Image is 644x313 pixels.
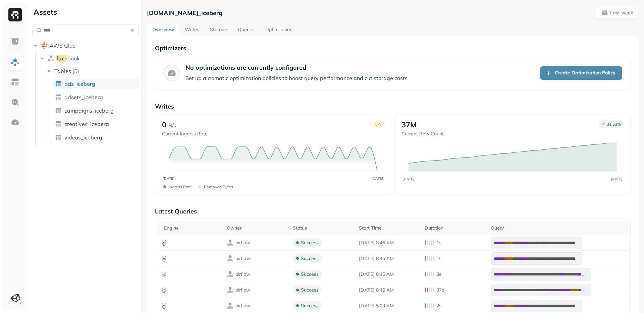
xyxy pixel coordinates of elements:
[491,224,625,232] div: Query
[155,44,631,52] p: Optimizers
[359,303,418,309] p: Oct 15, 2025 5:09 AM
[48,55,54,62] img: namespace
[185,64,408,71] p: No optimizations are currently configured
[32,7,139,17] div: Assets
[164,224,220,232] div: Engine
[54,68,71,74] span: Tables
[204,184,233,189] p: Removed bytes
[155,103,631,110] p: Writes
[436,240,441,246] p: 1s
[401,131,444,137] p: Current Row Count
[607,122,621,127] p: 31.53 %
[169,184,192,189] p: Ingress Rate
[301,287,319,293] p: success
[359,271,418,277] p: Oct 15, 2025 8:46 AM
[359,255,418,262] p: Oct 15, 2025 8:46 AM
[205,24,232,36] a: Storage
[402,177,414,181] tspan: [DATE]
[50,42,75,49] span: AWS Glue
[67,55,79,62] span: book
[227,224,286,232] div: Owner
[11,78,19,86] img: Asset Explorer
[55,134,62,141] img: table
[64,80,95,87] span: ads_iceberg
[64,134,102,141] span: videos_iceberg
[11,98,19,107] img: Query Explorer
[39,53,139,64] button: facebook
[56,55,67,62] span: face
[55,80,62,87] img: table
[64,94,103,101] span: adsets_iceberg
[72,68,79,74] p: ( 5 )
[11,58,19,66] img: Assets
[64,107,114,114] span: campaigns_iceberg
[163,176,175,180] tspan: [DATE]
[425,224,484,232] div: Duration
[55,107,62,114] img: table
[162,120,166,129] p: 0
[235,287,250,293] p: airflow
[52,105,140,116] a: campaigns_iceberg
[32,40,139,51] button: AWS Glue
[41,42,48,49] img: root
[436,255,441,262] p: 1s
[232,24,260,36] a: Queries
[185,74,408,82] p: Set up automatic optimization policies to boost query performance and cut storage costs
[301,271,319,277] p: success
[179,24,205,36] a: Writes
[235,303,250,309] p: airflow
[11,38,19,46] img: Dashboard
[168,121,176,129] p: B/s
[301,303,319,309] p: success
[436,271,441,277] p: 8s
[235,240,250,246] p: airflow
[10,294,20,303] img: Unity
[235,255,250,262] p: airflow
[260,24,298,36] a: Optimization
[611,177,623,181] tspan: [DATE]
[235,271,250,277] p: airflow
[610,10,633,16] p: Last week
[293,224,352,232] div: Status
[52,92,140,103] a: adsets_iceberg
[55,94,62,101] img: table
[359,240,418,246] p: Oct 15, 2025 8:46 AM
[52,132,140,143] a: videos_iceberg
[540,66,622,80] a: Create Optimization Policy
[11,118,19,127] img: Optimization
[373,122,381,127] p: N/A
[8,8,22,21] img: Ryft
[52,78,140,89] a: ads_iceberg
[301,240,319,246] p: success
[436,287,444,293] p: 37s
[162,131,208,137] p: Current Ingress Rate
[46,66,139,76] button: Tables(5)
[147,9,222,17] p: [DOMAIN_NAME]_iceberg
[155,207,631,215] p: Latest Queries
[596,7,639,19] button: Last week
[359,224,418,232] div: Start Time
[52,119,140,129] a: creatives_iceberg
[359,287,418,293] p: Oct 15, 2025 8:45 AM
[436,303,441,309] p: 2s
[147,24,179,36] a: Overview
[301,255,319,262] p: success
[55,121,62,127] img: table
[401,120,417,129] p: 37M
[372,176,383,180] tspan: [DATE]
[64,121,109,127] span: creatives_iceberg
